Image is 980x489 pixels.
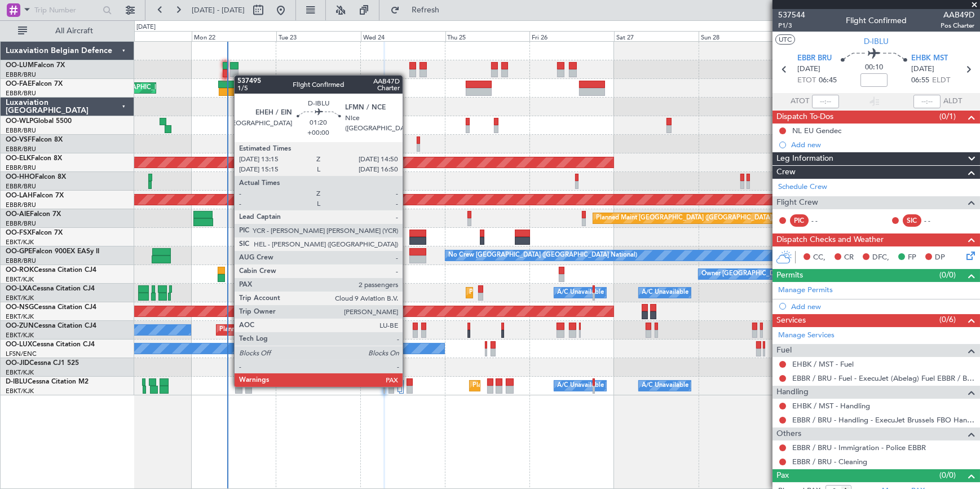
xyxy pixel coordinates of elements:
[935,252,945,263] span: DP
[29,27,119,35] span: All Aircraft
[776,386,809,399] span: Handling
[924,215,950,226] div: - -
[813,252,826,263] span: CC,
[6,275,34,284] a: EBKT/KJK
[6,62,34,69] span: OO-LUM
[6,81,63,87] a: OO-FAEFalcon 7X
[865,62,883,73] span: 00:10
[596,210,774,227] div: Planned Maint [GEOGRAPHIC_DATA] ([GEOGRAPHIC_DATA])
[6,126,36,135] a: EBBR/BRU
[642,284,688,301] div: A/C Unavailable
[6,248,32,255] span: OO-GPE
[192,31,276,41] div: Mon 22
[6,285,32,292] span: OO-LXA
[776,344,792,357] span: Fuel
[797,75,816,86] span: ETOT
[792,126,841,135] div: NL EU Gendec
[776,166,796,179] span: Crew
[6,331,34,340] a: EBKT/KJK
[812,95,839,108] input: --:--
[911,53,948,64] span: EHBK MST
[792,401,870,411] a: EHBK / MST - Handling
[908,252,916,263] span: FP
[6,118,33,125] span: OO-WLP
[819,75,837,86] span: 06:45
[6,257,36,265] a: EBBR/BRU
[701,266,854,283] div: Owner [GEOGRAPHIC_DATA]-[GEOGRAPHIC_DATA]
[776,469,789,482] span: Pax
[6,238,34,246] a: EBKT/KJK
[932,75,950,86] span: ELDT
[6,267,96,274] a: OO-ROKCessna Citation CJ4
[6,211,30,218] span: OO-AIE
[136,23,156,32] div: [DATE]
[6,323,34,329] span: OO-ZUN
[6,360,29,367] span: OO-JID
[34,2,99,19] input: Trip Number
[6,174,35,180] span: OO-HHO
[903,214,921,227] div: SIC
[776,314,806,327] span: Services
[6,62,65,69] a: OO-LUMFalcon 7X
[6,81,32,87] span: OO-FAE
[6,201,36,209] a: EBBR/BRU
[6,387,34,395] a: EBKT/KJK
[473,377,598,394] div: Planned Maint Nice ([GEOGRAPHIC_DATA])
[776,234,884,246] span: Dispatch Checks and Weather
[276,31,361,41] div: Tue 23
[6,285,95,292] a: OO-LXACessna Citation CJ4
[107,31,192,41] div: Sun 21
[12,22,122,40] button: All Aircraft
[776,111,833,124] span: Dispatch To-Dos
[6,294,34,302] a: EBKT/KJK
[6,192,33,199] span: OO-LAH
[6,155,31,162] span: OO-ELK
[6,192,64,199] a: OO-LAHFalcon 7X
[6,341,32,348] span: OO-LUX
[792,457,867,466] a: EBBR / BRU - Cleaning
[943,96,962,107] span: ALDT
[6,248,99,255] a: OO-GPEFalcon 900EX EASy II
[778,285,833,296] a: Manage Permits
[6,71,36,79] a: EBBR/BRU
[791,140,974,149] div: Add new
[941,21,974,30] span: Pos Charter
[6,182,36,191] a: EBBR/BRU
[385,1,453,19] button: Refresh
[557,284,767,301] div: A/C Unavailable [GEOGRAPHIC_DATA] ([GEOGRAPHIC_DATA] National)
[6,145,36,153] a: EBBR/BRU
[699,31,783,41] div: Sun 28
[778,330,835,341] a: Manage Services
[402,6,449,14] span: Refresh
[941,9,974,21] span: AAB49D
[6,304,96,311] a: OO-NSGCessna Citation CJ4
[776,196,818,209] span: Flight Crew
[792,415,974,425] a: EBBR / BRU - Handling - ExecuJet Brussels FBO Handling Abelag
[361,31,445,41] div: Wed 24
[939,111,956,122] span: (0/1)
[776,428,801,440] span: Others
[642,377,822,394] div: A/C Unavailable [GEOGRAPHIC_DATA]-[GEOGRAPHIC_DATA]
[811,215,837,226] div: - -
[6,136,32,143] span: OO-VSF
[872,252,889,263] span: DFC,
[6,368,34,377] a: EBKT/KJK
[790,214,809,227] div: PIC
[6,219,36,228] a: EBBR/BRU
[797,53,832,64] span: EBBR BRU
[557,377,767,394] div: A/C Unavailable [GEOGRAPHIC_DATA] ([GEOGRAPHIC_DATA] National)
[792,443,926,452] a: EBBR / BRU - Immigration - Police EBBR
[776,269,803,282] span: Permits
[911,75,929,86] span: 06:55
[6,155,62,162] a: OO-ELKFalcon 8X
[778,182,827,193] a: Schedule Crew
[6,164,36,172] a: EBBR/BRU
[791,96,809,107] span: ATOT
[6,378,89,385] a: D-IBLUCessna Citation M2
[6,136,63,143] a: OO-VSFFalcon 8X
[6,350,37,358] a: LFSN/ENC
[792,359,854,369] a: EHBK / MST - Fuel
[6,230,32,236] span: OO-FSX
[776,152,833,165] span: Leg Information
[775,34,795,45] button: UTC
